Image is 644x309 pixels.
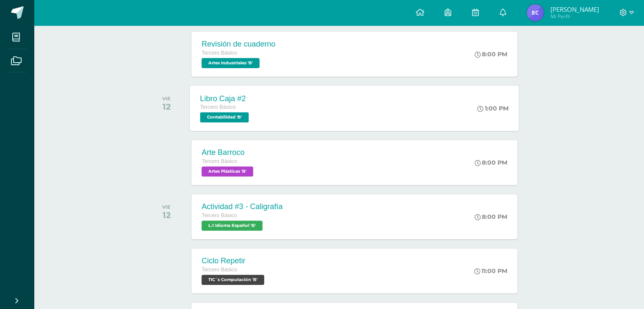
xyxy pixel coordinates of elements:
[162,96,171,102] div: VIE
[162,102,171,112] div: 12
[202,257,266,265] div: Ciclo Repetir
[475,50,507,58] div: 8:00 PM
[202,221,263,231] span: L.1 Idioma Español 'B'
[202,148,255,157] div: Arte Barroco
[474,267,507,275] div: 11:00 PM
[202,40,275,49] div: Revisión de cuaderno
[202,212,237,218] span: Tercero Básico
[202,166,253,177] span: Artes Plásticas 'B'
[162,210,171,220] div: 12
[202,58,260,68] span: Artes Industriales 'B'
[475,159,507,166] div: 8:00 PM
[202,158,237,164] span: Tercero Básico
[202,202,282,211] div: Actividad #3 - Caligrafía
[478,105,509,112] div: 1:00 PM
[162,204,171,210] div: VIE
[475,213,507,221] div: 8:00 PM
[527,4,544,21] img: 131da0fb8e6f9eaa9646e08db0c1e741.png
[200,104,236,110] span: Tercero Básico
[200,94,251,103] div: Libro Caja #2
[550,5,599,14] span: [PERSON_NAME]
[202,50,237,56] span: Tercero Básico
[202,275,264,285] span: TIC´s Computación 'B'
[550,13,599,20] span: Mi Perfil
[202,267,237,273] span: Tercero Básico
[200,112,249,122] span: Contabilidad 'B'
